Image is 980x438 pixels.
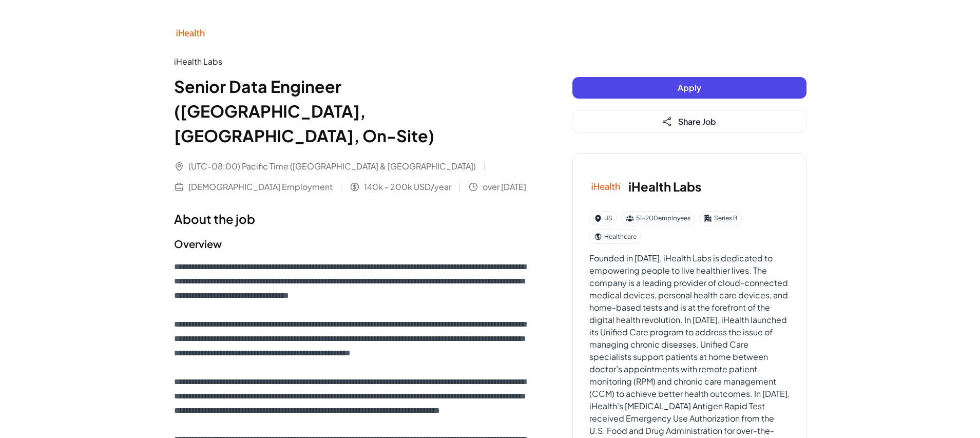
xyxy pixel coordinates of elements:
span: 140k - 200k USD/year [364,181,451,193]
h3: iHealth Labs [628,177,701,196]
div: iHealth Labs [174,55,531,68]
img: iH [589,170,622,203]
h1: About the job [174,210,531,228]
div: US [589,211,617,225]
span: over [DATE] [483,181,526,193]
span: (UTC-08:00) Pacific Time ([GEOGRAPHIC_DATA] & [GEOGRAPHIC_DATA]) [188,160,476,173]
span: [DEMOGRAPHIC_DATA] Employment [188,181,333,193]
div: Healthcare [589,230,641,244]
span: Apply [678,82,701,93]
div: Series B [699,211,742,225]
img: iH [174,16,207,49]
h1: Senior Data Engineer ([GEOGRAPHIC_DATA], [GEOGRAPHIC_DATA], On-Site) [174,74,531,148]
span: Share Job [678,116,716,127]
div: 51-200 employees [621,211,695,225]
button: Apply [572,77,806,99]
button: Share Job [572,111,806,132]
h2: Overview [174,236,531,252]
